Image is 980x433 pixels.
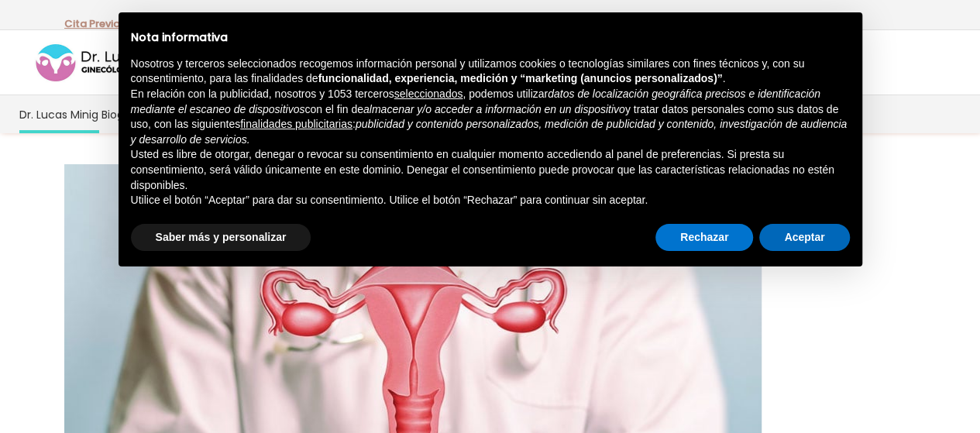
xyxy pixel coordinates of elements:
[64,16,120,31] a: Cita Previa
[131,31,850,44] h2: Nota informativa
[131,87,850,147] p: En relación con la publicidad, nosotros y 1053 terceros , podemos utilizar con el fin de y tratar...
[759,224,849,252] button: Aceptar
[19,105,98,123] span: Dr. Lucas Minig
[131,118,848,146] em: publicidad y contenido personalizados, medición de publicidad y contenido, investigación de audie...
[394,87,463,102] button: seleccionados
[18,95,100,133] a: Dr. Lucas Minig
[131,147,850,193] p: Usted es libre de otorgar, denegar o revocar su consentimiento en cualquier momento accediendo al...
[131,193,850,208] p: Utilice el botón “Aceptar” para dar su consentimiento. Utilice el botón “Rechazar” para continuar...
[100,95,151,133] a: Biografía
[64,14,126,34] p: -
[131,57,850,87] p: Nosotros y terceros seleccionados recogemos información personal y utilizamos cookies o tecnologí...
[131,88,820,115] em: datos de localización geográfica precisos e identificación mediante el escaneo de dispositivos
[131,224,311,252] button: Saber más y personalizar
[240,117,352,132] button: finalidades publicitarias
[363,103,625,115] em: almacenar y/o acceder a información en un dispositivo
[101,105,150,123] span: Biografía
[318,72,723,84] strong: funcionalidad, experiencia, medición y “marketing (anuncios personalizados)”
[655,224,753,252] button: Rechazar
